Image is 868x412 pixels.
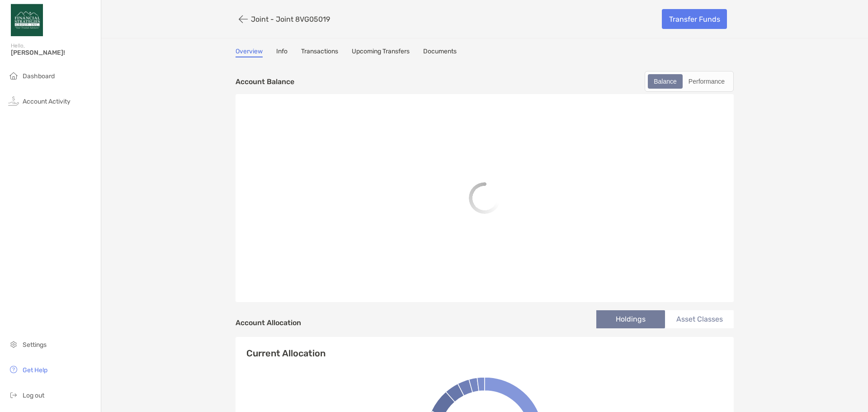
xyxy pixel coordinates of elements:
a: Documents [423,47,457,57]
span: Settings [23,341,47,349]
img: logout icon [8,389,19,400]
p: Joint - Joint 8VG05019 [251,15,330,24]
img: Zoe Logo [11,4,43,36]
span: Get Help [23,366,47,374]
span: Dashboard [23,72,55,80]
li: Asset Classes [665,310,734,328]
h4: Account Allocation [236,318,301,327]
a: Info [276,47,288,57]
a: Upcoming Transfers [352,47,410,57]
img: activity icon [8,95,19,106]
a: Transfer Funds [662,9,727,29]
a: Overview [236,47,263,57]
img: settings icon [8,339,19,350]
h4: Current Allocation [246,348,325,359]
div: Performance [684,75,730,88]
img: get-help icon [8,364,19,375]
div: segmented control [645,71,734,92]
div: Balance [649,75,682,88]
span: [PERSON_NAME]! [11,49,95,57]
span: Log out [23,392,44,399]
li: Holdings [596,310,665,328]
img: household icon [8,70,19,81]
a: Transactions [301,47,338,57]
span: Account Activity [23,98,71,105]
p: Account Balance [236,76,294,87]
